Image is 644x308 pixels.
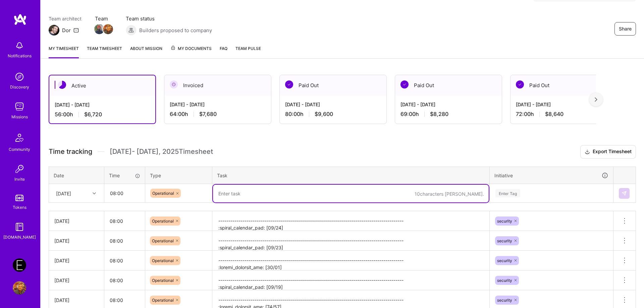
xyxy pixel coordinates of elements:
[104,23,112,35] a: Team Member Avatar
[58,81,66,89] img: Active
[126,25,137,36] img: Builders proposed to company
[400,80,409,88] img: Paid Out
[10,83,29,90] div: Discovery
[220,45,227,58] a: FAQ
[110,147,213,156] span: [DATE] - [DATE] , 2025 Timesheet
[11,130,28,146] img: Community
[152,191,174,196] span: Operational
[54,257,99,264] div: [DATE]
[109,172,140,179] div: Time
[11,281,28,295] a: User Avatar
[11,258,28,272] a: Endeavor: Onlocation Mobile/Security- 3338TSV275
[54,277,99,284] div: [DATE]
[497,298,512,303] span: security
[49,75,155,96] div: Active
[95,23,104,35] a: Team Member Avatar
[15,195,23,201] img: tokens
[170,45,212,52] span: My Documents
[13,70,26,83] img: discovery
[213,212,489,230] textarea: -------------------------------------------------------------------------------------------- :spi...
[103,24,113,34] img: Team Member Avatar
[395,75,502,96] div: Paid Out
[213,185,489,202] textarea: To enrich screen reader interactions, please activate Accessibility in Grammarly extension settings
[56,190,71,197] div: [DATE]
[55,101,150,108] div: [DATE] - [DATE]
[614,22,636,36] button: Share
[104,232,145,250] input: HH:MM
[130,45,162,58] a: About Mission
[199,111,217,118] span: $7,680
[9,146,30,153] div: Community
[400,111,496,118] div: 69:00 h
[315,111,333,118] span: $9,600
[213,271,489,290] textarea: -------------------------------------------------------------------------------------------- :spi...
[126,15,212,22] span: Team status
[104,271,145,289] input: HH:MM
[13,281,26,295] img: User Avatar
[13,162,26,176] img: Invite
[497,219,512,224] span: security
[516,111,612,118] div: 72:00 h
[170,45,212,58] a: My Documents
[54,218,99,225] div: [DATE]
[285,111,381,118] div: 80:00 h
[152,258,174,263] span: Operational
[13,258,26,272] img: Endeavor: Onlocation Mobile/Security- 3338TSV275
[152,238,174,243] span: Operational
[164,75,271,96] div: Invoiced
[49,45,79,58] a: My timesheet
[235,46,261,51] span: Team Pulse
[73,27,79,33] i: icon Mail
[54,297,99,304] div: [DATE]
[400,101,496,108] div: [DATE] - [DATE]
[49,15,82,22] span: Team architect
[516,101,612,108] div: [DATE] - [DATE]
[152,298,174,303] span: Operational
[619,25,632,32] span: Share
[213,251,489,270] textarea: -------------------------------------------------------------------------------------------- :lor...
[95,15,112,22] span: Team
[87,45,122,58] a: Team timesheet
[54,237,99,244] div: [DATE]
[580,145,636,159] button: Export Timesheet
[212,167,490,184] th: Task
[49,25,59,36] img: Team Architect
[170,111,266,118] div: 64:00 h
[595,97,597,102] img: right
[8,52,32,59] div: Notifications
[430,111,448,118] span: $8,280
[494,172,608,179] div: Initiative
[280,75,386,96] div: Paid Out
[49,147,92,156] span: Time tracking
[14,176,25,183] div: Invite
[13,13,27,25] img: logo
[497,258,512,263] span: security
[49,167,104,184] th: Date
[516,80,524,88] img: Paid Out
[94,24,104,34] img: Team Member Avatar
[152,278,174,283] span: Operational
[235,45,261,58] a: Team Pulse
[55,111,150,118] div: 56:00 h
[13,204,26,211] div: Tokens
[497,238,512,243] span: security
[415,191,484,197] div: 10 characters [PERSON_NAME].
[13,220,26,234] img: guide book
[84,111,102,118] span: $6,720
[585,148,590,156] i: icon Download
[213,232,489,250] textarea: -------------------------------------------------------------------------------------------- :spi...
[11,113,28,120] div: Missions
[622,191,627,196] img: Submit
[104,212,145,230] input: HH:MM
[145,167,212,184] th: Type
[104,252,145,269] input: HH:MM
[170,101,266,108] div: [DATE] - [DATE]
[13,100,26,113] img: teamwork
[139,27,212,34] span: Builders proposed to company
[152,219,174,224] span: Operational
[495,188,520,198] div: Enter Tag
[62,27,71,34] div: Dor
[285,101,381,108] div: [DATE] - [DATE]
[105,184,145,202] input: HH:MM
[3,234,36,241] div: [DOMAIN_NAME]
